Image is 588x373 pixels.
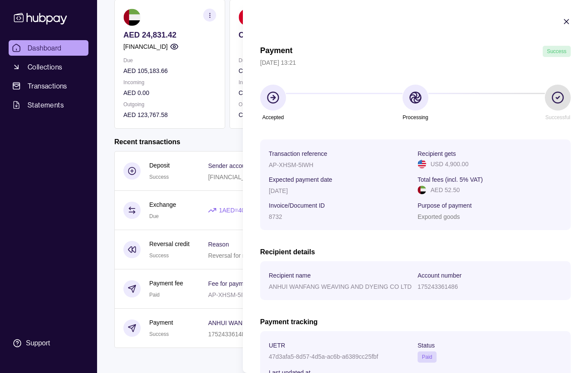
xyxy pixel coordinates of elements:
[269,353,378,360] p: 47d3afa5-8d57-4d5a-ac6b-a6389cc25fbf
[418,272,462,279] p: Account number
[269,187,288,194] p: [DATE]
[260,46,292,57] h1: Payment
[418,186,426,194] img: ae
[418,150,456,157] p: Recipient gets
[431,185,460,195] p: AED 52.50
[431,159,469,169] p: USD 4,900.00
[260,247,571,257] h2: Recipient details
[269,342,285,349] p: UETR
[269,176,332,183] p: Expected payment date
[418,160,426,168] img: us
[269,213,282,220] p: 8732
[418,176,483,183] p: Total fees (incl. 5% VAT)
[269,202,325,209] p: Invoice/Document ID
[260,317,571,327] h2: Payment tracking
[418,202,472,209] p: Purpose of payment
[269,272,311,279] p: Recipient name
[418,283,458,290] p: 175243361486
[418,213,460,220] p: Exported goods
[402,113,428,122] p: Processing
[269,283,412,290] p: ANHUI WANFANG WEAVING AND DYEING CO LTD
[418,342,435,349] p: Status
[269,161,313,168] p: AP-XHSM-5IWH
[269,150,327,157] p: Transaction reference
[260,58,571,67] p: [DATE] 13:21
[545,113,570,122] p: Successful
[262,113,284,122] p: Accepted
[547,48,566,54] span: Success
[422,354,432,360] span: Paid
